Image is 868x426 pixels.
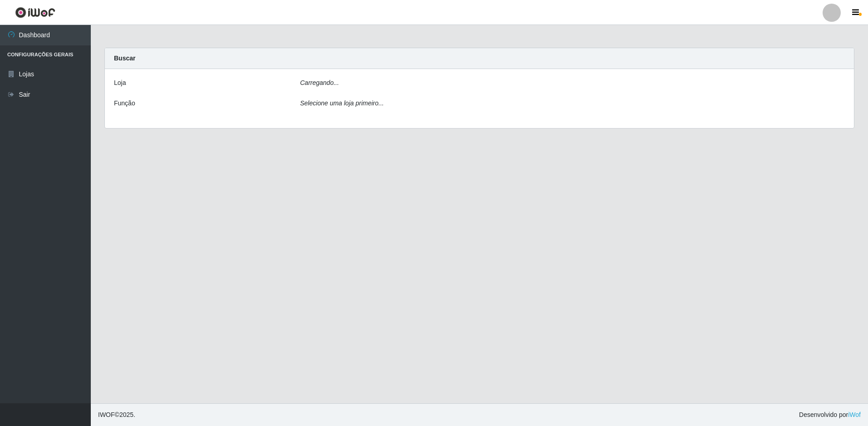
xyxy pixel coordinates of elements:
a: iWof [848,411,861,418]
i: Selecione uma loja primeiro... [300,99,384,107]
label: Função [114,99,135,108]
span: © 2025 . [98,410,135,420]
label: Loja [114,78,126,88]
span: IWOF [98,411,115,418]
strong: Buscar [114,54,135,62]
i: Carregando... [300,79,339,86]
img: CoreUI Logo [15,7,55,18]
span: Desenvolvido por [799,410,861,420]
